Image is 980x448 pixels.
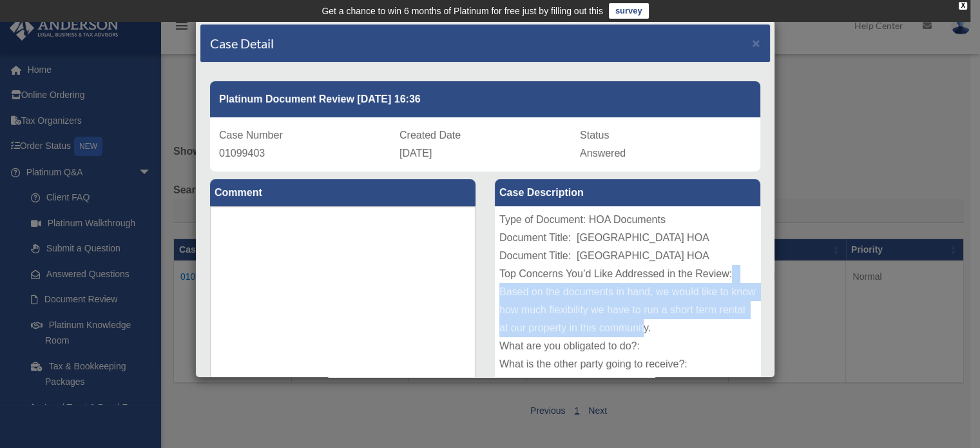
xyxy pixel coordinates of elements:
[210,34,274,52] h4: Case Detail
[210,81,760,117] div: Platinum Document Review [DATE] 16:36
[752,36,760,50] button: Close
[959,2,967,10] div: close
[495,206,760,400] div: Type of Document: HOA Documents Document Title: [GEOGRAPHIC_DATA] HOA Document Title: [GEOGRAPHIC...
[210,179,476,206] label: Comment
[322,3,603,19] div: Get a chance to win 6 months of Platinum for free just by filling out this
[580,130,609,141] span: Status
[495,179,760,206] label: Case Description
[752,35,760,50] span: ×
[609,3,649,19] a: survey
[580,148,626,159] span: Answered
[399,148,432,159] span: [DATE]
[219,130,283,141] span: Case Number
[219,148,265,159] span: 01099403
[399,130,461,141] span: Created Date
